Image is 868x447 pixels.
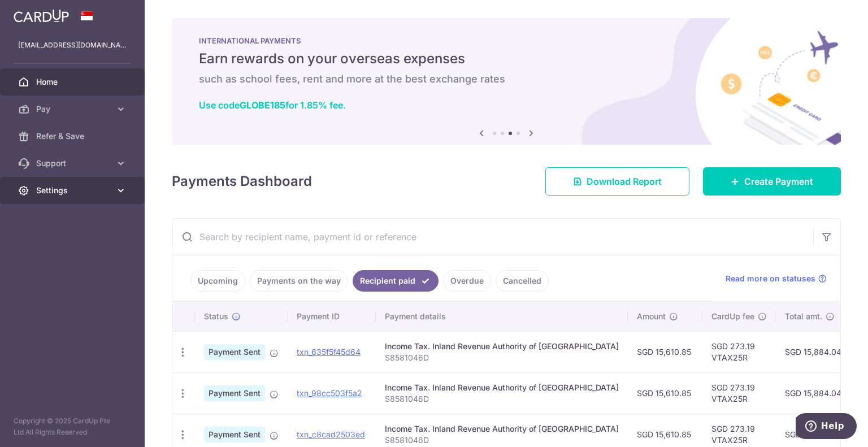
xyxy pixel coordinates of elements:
span: Amount [637,311,666,322]
div: Income Tax. Inland Revenue Authority of [GEOGRAPHIC_DATA] [385,382,619,393]
a: Use codeGLOBE185for 1.85% fee. [199,99,346,111]
th: Payment ID [288,302,376,331]
p: S8581046D [385,435,619,446]
a: Payments on the way [250,270,348,292]
img: CardUp [14,9,69,23]
input: Search by recipient name, payment id or reference [172,219,813,255]
p: S8581046D [385,393,619,405]
span: Download Report [587,175,662,188]
a: Create Payment [703,167,841,196]
span: Pay [36,103,111,115]
span: Refer & Save [36,131,111,142]
span: Read more on statuses [726,273,815,284]
span: Home [36,76,111,88]
a: Read more on statuses [726,273,827,284]
td: SGD 273.19 VTAX25R [702,331,776,372]
a: txn_635f5f45d64 [297,347,361,357]
h6: such as school fees, rent and more at the best exchange rates [199,72,814,86]
span: Payment Sent [204,344,265,360]
td: SGD 15,884.04 [776,331,850,372]
a: txn_98cc503f5a2 [297,388,362,398]
th: Payment details [376,302,628,331]
div: Income Tax. Inland Revenue Authority of [GEOGRAPHIC_DATA] [385,341,619,352]
td: SGD 15,610.85 [628,331,702,372]
span: Create Payment [744,175,813,188]
iframe: Opens a widget where you can find more information [796,413,857,441]
a: Overdue [443,270,491,292]
p: [EMAIL_ADDRESS][DOMAIN_NAME] [18,40,127,51]
a: Cancelled [496,270,549,292]
span: Payment Sent [204,427,265,442]
a: Upcoming [190,270,245,292]
span: Status [204,311,228,322]
span: CardUp fee [711,311,754,322]
p: S8581046D [385,352,619,363]
img: International Payment Banner [172,18,841,145]
p: INTERNATIONAL PAYMENTS [199,36,814,45]
span: Payment Sent [204,385,265,401]
td: SGD 15,610.85 [628,372,702,414]
h4: Payments Dashboard [172,171,312,192]
td: SGD 273.19 VTAX25R [702,372,776,414]
b: GLOBE185 [240,99,285,111]
a: txn_c8cad2503ed [297,429,365,439]
a: Recipient paid [353,270,439,292]
span: Total amt. [785,311,822,322]
td: SGD 15,884.04 [776,372,850,414]
div: Income Tax. Inland Revenue Authority of [GEOGRAPHIC_DATA] [385,423,619,435]
span: Settings [36,185,111,196]
a: Download Report [545,167,689,196]
h5: Earn rewards on your overseas expenses [199,50,814,68]
span: Support [36,158,111,169]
